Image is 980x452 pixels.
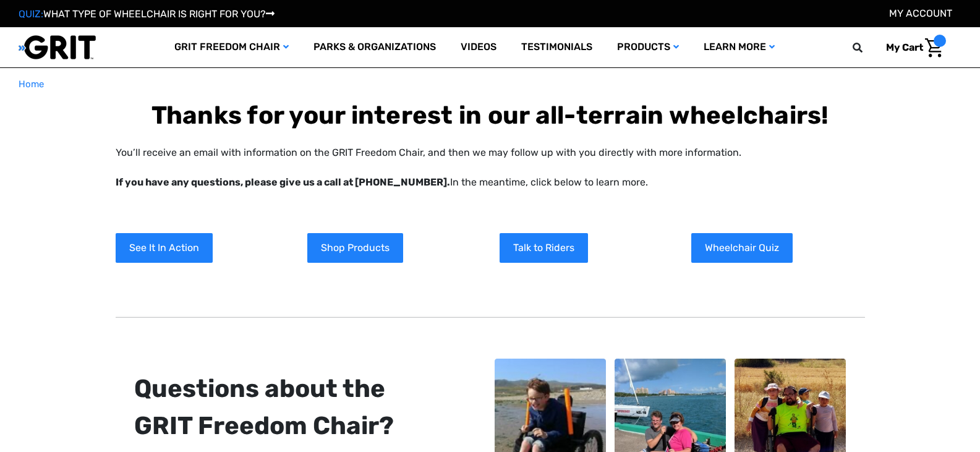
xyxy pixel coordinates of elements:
[886,41,923,53] span: My Cart
[19,8,43,20] span: QUIZ:
[134,370,448,445] div: Questions about the GRIT Freedom Chair?
[858,35,877,61] input: Search
[509,27,605,67] a: Testimonials
[500,233,588,263] a: Talk to Riders
[116,233,213,263] a: See It In Action
[307,233,403,263] a: Shop Products
[116,176,450,188] strong: If you have any questions, please give us a call at [PHONE_NUMBER].
[162,27,301,67] a: GRIT Freedom Chair
[19,8,275,20] a: QUIZ:WHAT TYPE OF WHEELCHAIR IS RIGHT FOR YOU?
[691,233,793,263] a: Wheelchair Quiz
[19,79,44,90] span: Home
[151,101,829,130] b: Thanks for your interest in our all-terrain wheelchairs!
[448,27,509,67] a: Videos
[19,77,961,92] nav: Breadcrumb
[116,145,865,190] p: You’ll receive an email with information on the GRIT Freedom Chair, and then we may follow up wit...
[605,27,691,67] a: Products
[19,77,44,92] a: Home
[889,7,952,19] a: Account
[19,35,96,60] img: GRIT All-Terrain Wheelchair and Mobility Equipment
[301,27,448,67] a: Parks & Organizations
[877,35,946,61] a: Cart with 0 items
[925,38,943,58] img: Cart
[691,27,787,67] a: Learn More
